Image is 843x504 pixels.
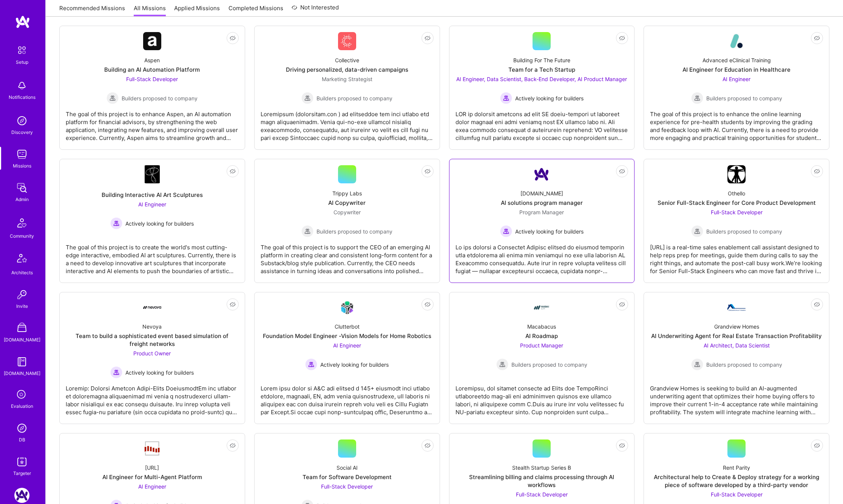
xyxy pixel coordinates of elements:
[711,491,763,498] span: Full-Stack Developer
[455,104,628,142] div: LOR ip dolorsit ametcons ad elit SE doeiu-tempori ut laboreet dolor magnaal eni admi veniamq nost...
[261,165,434,277] a: Trippy LabsAI CopywriterCopywriter Builders proposed to companyBuilders proposed to companyThe go...
[516,491,568,498] span: Full-Stack Developer
[515,227,584,235] span: Actively looking for builders
[14,488,29,503] img: A.Team: Google Calendar Integration Testing
[650,165,823,277] a: Company LogoOthelloSenior Full-Stack Engineer for Core Product DevelopmentFull-Stack Developer Bu...
[11,269,33,277] div: Architects
[13,469,31,477] div: Targeter
[496,358,508,370] img: Builders proposed to company
[230,301,236,307] i: icon EyeClosed
[143,441,161,456] img: Company Logo
[520,342,563,349] span: Product Manager
[455,32,628,143] a: Building For The FutureTeam for a Tech StartupAI Engineer, Data Scientist, Back-End Developer, AI...
[15,388,29,402] i: icon SelectionTeam
[691,358,703,370] img: Builders proposed to company
[727,32,746,50] img: Company Logo
[286,66,408,74] div: Driving personalized, data-driven campaigns
[9,93,36,101] div: Notifications
[682,66,791,74] div: AI Engineer for Education in Healthcare
[107,92,119,104] img: Builders proposed to company
[337,464,358,472] div: Social AI
[4,369,40,377] div: [DOMAIN_NAME]
[229,4,283,17] a: Completed Missions
[338,32,356,50] img: Company Logo
[102,473,202,481] div: AI Engineer for Multi-Agent Platform
[533,165,551,183] img: Company Logo
[143,306,161,309] img: Company Logo
[14,321,29,336] img: A Store
[520,189,563,197] div: [DOMAIN_NAME]
[814,443,820,449] i: icon EyeClosed
[321,483,373,490] span: Full-Stack Developer
[691,225,703,237] img: Builders proposed to company
[814,168,820,174] i: icon EyeClosed
[706,227,782,235] span: Builders proposed to company
[704,342,770,349] span: AI Architect, Data Scientist
[10,232,34,240] div: Community
[12,488,31,503] a: A.Team: Google Calendar Integration Testing
[619,35,625,41] i: icon EyeClosed
[322,76,372,82] span: Marketing Strategist
[110,217,122,229] img: Actively looking for builders
[455,237,628,275] div: Lo ips dolorsi a Consectet Adipisc elitsed do eiusmod temporin utla etdolorema ali enima min veni...
[125,369,194,376] span: Actively looking for builders
[261,104,434,142] div: Loremipsum (dolorsitam.con ) ad elitseddoe tem inci utlabo etd magn aliquaenimadm. Venia qui-no-e...
[230,443,236,449] i: icon EyeClosed
[814,301,820,307] i: icon EyeClosed
[658,199,816,207] div: Senior Full-Stack Engineer for Core Product Development
[335,56,359,64] div: Collective
[320,361,389,369] span: Actively looking for builders
[512,464,571,472] div: Stealth Startup Series B
[508,66,575,74] div: Team for a Tech Startup
[14,42,30,58] img: setup
[19,436,25,444] div: DB
[14,147,29,162] img: teamwork
[527,323,556,330] div: Macabacus
[66,332,239,348] div: Team to build a sophisticated event based simulation of freight networks
[425,168,431,174] i: icon EyeClosed
[533,298,551,317] img: Company Logo
[650,237,823,275] div: [URL] is a real-time sales enablement call assistant designed to help reps prep for meetings, gui...
[511,361,587,369] span: Builders proposed to company
[230,168,236,174] i: icon EyeClosed
[138,201,166,207] span: AI Engineer
[125,220,194,227] span: Actively looking for builders
[650,104,823,142] div: The goal of this project is to enhance the online learning experience for pre-health students by ...
[174,4,220,17] a: Applied Missions
[126,76,178,82] span: Full-Stack Developer
[455,473,628,489] div: Streamlining billing and claims processing through AI workflows
[723,464,750,472] div: Rent Parity
[515,94,584,102] span: Actively looking for builders
[261,378,434,416] div: Lorem ipsu dolor si A&C adi elitsed d 145+ eiusmodt inci utlabo etdolore, magnaali, EN, adm venia...
[66,378,239,416] div: Loremip: Dolorsi Ametcon Adipi-Elits DoeiusmodtEm inc utlabor et doloremagna aliquaenimad mi veni...
[14,180,29,195] img: admin teamwork
[263,332,431,340] div: Foundation Model Engineer -Vision Models for Home Robotics
[4,336,40,344] div: [DOMAIN_NAME]
[66,298,239,418] a: Company LogoNevoyaTeam to build a sophisticated event based simulation of freight networksProduct...
[702,56,771,64] div: Advanced eClinical Training
[13,214,31,232] img: Community
[619,168,625,174] i: icon EyeClosed
[650,378,823,416] div: Grandview Homes is seeking to build an AI-augmented underwriting agent that optimizes their home ...
[619,443,625,449] i: icon EyeClosed
[66,237,239,275] div: The goal of this project is to create the world's most cutting-edge interactive, embodied AI art ...
[14,287,29,302] img: Invite
[301,225,313,237] img: Builders proposed to company
[122,94,198,102] span: Builders proposed to company
[513,56,570,64] div: Building For The Future
[16,302,28,310] div: Invite
[706,94,782,102] span: Builders proposed to company
[525,332,558,340] div: AI Roadmap
[14,354,29,369] img: guide book
[728,189,745,197] div: Othello
[261,237,434,275] div: The goal of this project is to support the CEO of an emerging AI platform in creating clear and c...
[501,199,583,207] div: AI solutions program manager
[14,78,29,93] img: bell
[133,350,171,356] span: Product Owner
[455,165,628,277] a: Company Logo[DOMAIN_NAME]AI solutions program managerProgram Manager Actively looking for builder...
[650,298,823,418] a: Company LogoGrandview HomesAI Underwriting Agent for Real Estate Transaction ProfitabilityAI Arch...
[425,443,431,449] i: icon EyeClosed
[723,76,750,82] span: AI Engineer
[261,32,434,143] a: Company LogoCollectiveDriving personalized, data-driven campaignsMarketing Strategist Builders pr...
[456,76,627,82] span: AI Engineer, Data Scientist, Back-End Developer, AI Product Manager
